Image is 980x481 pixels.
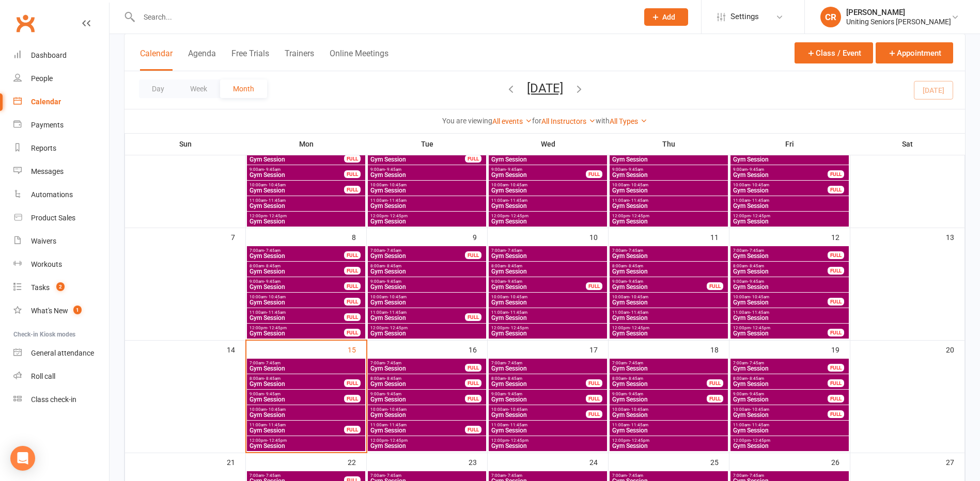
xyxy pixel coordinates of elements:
span: - 9:45am [627,392,643,396]
span: Gym Session [612,365,726,372]
span: 9:00am [249,167,345,172]
span: Gym Session [249,172,345,178]
span: Gym Session [612,156,726,163]
div: FULL [586,282,602,290]
div: FULL [828,186,844,194]
span: Gym Session [491,156,605,163]
a: Automations [13,183,109,206]
button: Appointment [876,42,953,63]
span: 9:00am [370,279,484,284]
span: - 7:45am [627,248,643,253]
th: Sun [125,133,246,155]
div: Calendar [31,98,61,106]
span: 11:00am [491,310,605,315]
a: All events [492,117,532,125]
span: 8:00am [491,264,605,268]
a: Messages [13,160,109,183]
th: Fri [729,133,850,155]
span: Gym Session [249,315,345,321]
span: Gym Session [612,268,726,275]
span: - 9:45am [385,167,401,172]
strong: with [596,117,610,125]
span: 10:00am [733,295,828,299]
a: Waivers [13,230,109,253]
span: 9:00am [370,167,484,172]
a: What's New1 [13,299,109,323]
span: 11:00am [370,198,484,203]
span: 7:00am [612,361,726,365]
span: - 9:45am [506,392,522,396]
span: Gym Session [733,268,828,275]
div: 19 [831,341,850,358]
div: Reports [31,144,56,152]
span: 2 [56,282,65,291]
button: Add [644,8,688,26]
span: Gym Session [491,253,605,259]
span: 10:00am [249,183,345,187]
span: 12:00pm [733,326,828,330]
span: Gym Session [612,299,726,306]
span: - 7:45am [264,361,281,365]
div: FULL [465,313,481,321]
span: Gym Session [249,381,345,387]
span: Gym Session [612,172,726,178]
span: 9:00am [733,167,828,172]
span: Gym Session [733,381,828,387]
span: - 11:45am [267,310,286,315]
span: 11:00am [733,198,847,203]
span: - 9:45am [627,167,643,172]
a: Calendar [13,90,109,114]
span: - 8:45am [627,376,643,381]
div: Waivers [31,237,56,245]
span: - 9:45am [264,279,281,284]
span: Gym Session [249,365,363,372]
span: - 11:45am [508,310,527,315]
div: FULL [344,267,361,275]
span: - 9:45am [506,279,522,284]
div: What's New [31,307,68,315]
button: Agenda [188,49,216,71]
a: Product Sales [13,206,109,230]
span: 11:00am [370,310,465,315]
div: FULL [344,251,361,259]
div: 15 [348,341,366,358]
span: 11:00am [249,310,345,315]
span: Gym Session [733,187,828,194]
span: - 11:45am [508,198,527,203]
span: 7:00am [370,361,465,365]
div: 17 [589,341,608,358]
button: Free Trials [231,49,269,71]
div: People [31,74,53,83]
button: Week [177,79,220,98]
div: FULL [465,364,481,372]
span: Gym Session [370,330,484,336]
div: FULL [828,298,844,306]
div: 12 [831,228,850,245]
span: - 12:45pm [267,214,287,218]
span: Gym Session [491,315,605,321]
span: Gym Session [370,172,484,178]
span: 12:00pm [733,214,847,218]
div: FULL [586,170,602,178]
span: - 11:45am [750,198,769,203]
button: Calendar [140,49,173,71]
span: Gym Session [491,172,586,178]
div: 13 [946,228,965,245]
span: Gym Session [733,218,847,225]
span: Gym Session [733,203,847,209]
span: - 7:45am [264,248,281,253]
div: Uniting Seniors [PERSON_NAME] [846,17,951,26]
span: 8:00am [733,376,828,381]
span: 9:00am [612,392,707,396]
span: Gym Session [370,203,484,209]
span: Gym Session [612,218,726,225]
span: - 12:45pm [388,214,408,218]
span: Gym Session [491,268,605,275]
span: - 10:45am [508,183,527,187]
span: - 10:45am [267,183,286,187]
span: 10:00am [491,183,605,187]
span: 8:00am [370,264,484,268]
span: Gym Session [249,268,345,275]
div: Product Sales [31,214,75,222]
div: Messages [31,167,64,175]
